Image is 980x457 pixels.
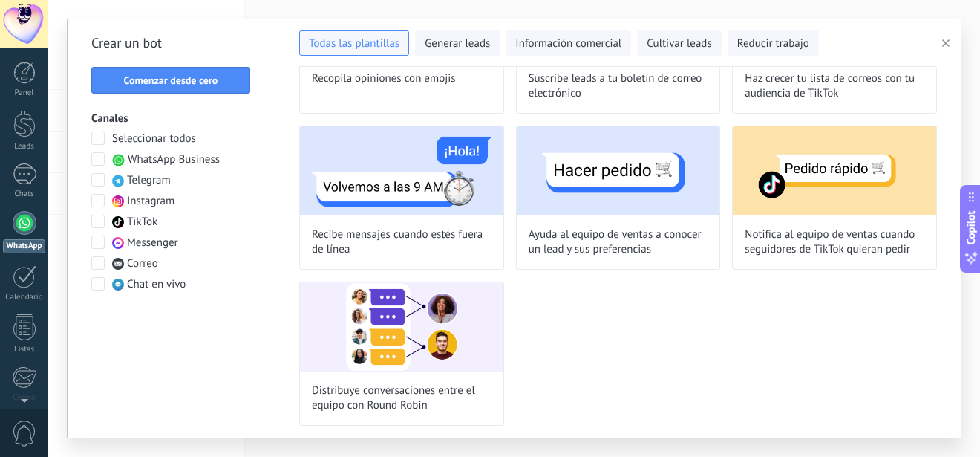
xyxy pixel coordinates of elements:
[515,36,621,51] span: Información comercial
[112,132,196,146] span: Seleccionar todos
[647,36,711,51] span: Cultivar leads
[517,126,720,215] img: Ayuda al equipo de ventas a conocer un lead y sus preferencias
[728,30,819,56] button: Reducir trabajo
[506,30,631,56] button: Información comercial
[127,194,174,209] span: Instagram
[529,71,708,101] span: Suscribe leads a tu boletín de correo electrónico
[127,236,178,250] span: Messenger
[127,215,157,230] span: TikTok
[127,256,158,271] span: Correo
[737,36,809,51] span: Reducir trabajo
[300,126,503,215] img: Recibe mensajes cuando estés fuera de línea
[299,30,409,56] button: Todas las plantillas
[3,88,46,98] div: Panel
[637,30,721,56] button: Cultivar leads
[3,239,45,253] div: WhatsApp
[91,111,251,126] h3: Canales
[312,227,491,257] span: Recibe mensajes cuando estés fuera de línea
[309,36,399,51] span: Todas las plantillas
[128,152,220,167] span: WhatsApp Business
[127,277,186,292] span: Chat en vivo
[529,227,708,257] span: Ayuda al equipo de ventas a conocer un lead y sus preferencias
[425,36,490,51] span: Generar leads
[300,282,503,372] img: Distribuye conversaciones entre el equipo con Round Robin
[127,173,171,188] span: Telegram
[124,75,218,85] span: Comenzar desde cero
[312,71,456,86] span: Recopila opiniones con emojis
[312,383,491,413] span: Distribuye conversaciones entre el equipo con Round Robin
[3,293,46,302] div: Calendario
[3,189,46,199] div: Chats
[91,67,250,94] button: Comenzar desde cero
[745,71,924,101] span: Haz crecer tu lista de correos con tu audiencia de TikTok
[745,227,924,257] span: Notifica al equipo de ventas cuando seguidores de TikTok quieran pedir
[733,126,936,215] img: Notifica al equipo de ventas cuando seguidores de TikTok quieran pedir
[415,30,500,56] button: Generar leads
[3,345,46,354] div: Listas
[91,31,251,55] h2: Crear un bot
[964,210,979,244] span: Copilot
[3,142,46,152] div: Leads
